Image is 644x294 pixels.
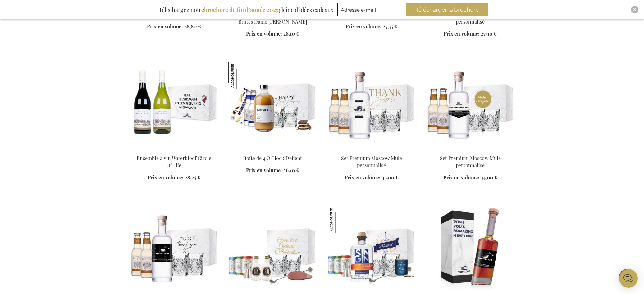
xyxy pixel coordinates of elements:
img: Gepersonaliseerde Premium Rum [426,206,515,293]
span: Prix en volume: [147,23,183,30]
span: Prix en volume: [246,167,282,173]
a: Coffret Apéro - Duo de vin personnalisé [441,11,500,25]
span: 34,00 € [382,174,399,181]
iframe: belco-activator-frame [619,269,638,288]
a: Ensemble à vin Waterkloof Circle Of Life [137,155,211,168]
span: Prix en volume: [246,30,282,37]
span: 25,35 € [383,23,397,30]
span: 36,10 € [283,167,299,173]
span: Prix en volume: [345,23,381,30]
input: Adresse e-mail [337,3,403,16]
img: Close [633,8,637,12]
img: Gepersonaliseerde Moscow Mule Premium Set [327,62,416,149]
a: Prix en volume: 25,35 € [345,23,397,30]
img: Gepersonaliseerde Moscow Mule Premium Set [130,206,218,293]
span: Prix en volume: [345,174,381,181]
img: Gepersonaliseerde Moscow Mule Premium Set [426,62,515,149]
img: The Perfect Serve Gin & Tonic Miniatures Cocktail Set [228,206,317,293]
form: marketing offers and promotions [337,3,405,18]
span: Prix en volume: [148,174,184,181]
a: Prix en volume: 28,25 € [148,174,200,181]
img: Gimber personeelsgeschenk [228,62,317,149]
img: Set de cocktails Mocktail Apéro [327,206,354,233]
a: Prix en volume: 36,10 € [246,167,299,174]
div: Close [631,6,638,13]
span: Prix en volume: [444,30,480,37]
span: 28,80 € [184,23,201,30]
img: Boîte de 4 O'Clock Delight [228,62,255,89]
span: Prix en volume: [443,174,479,181]
a: Boîte de 4 O'Clock Delight [243,155,302,161]
a: Set Premium Moscow Mule personnalisé [341,155,402,168]
img: Mocktail Apéro Cocktail Set [327,206,416,293]
a: Prix en volume: 34,00 € [345,174,399,181]
a: Gepersonaliseerde Moscow Mule Premium Set [327,147,416,153]
a: Waterkloof Circle Of Life Wijn Set [130,147,218,153]
button: Télécharger la brochure [406,3,488,16]
span: 28,10 € [283,30,299,37]
span: 27,90 € [481,30,497,37]
a: Boîte De Dégustation De La Bière Brutes Dame [PERSON_NAME] [235,11,310,25]
div: Téléchargez notre pleine d’idées cadeaux [156,3,336,16]
a: Gepersonaliseerde Moscow Mule Premium Set [426,147,515,153]
b: brochure de fin d’année 2025 [204,6,278,13]
a: Gimber personeelsgeschenk Boîte de 4 O'Clock Delight [228,147,317,153]
span: 28,25 € [185,174,200,181]
img: Waterkloof Circle Of Life Wijn Set [130,62,218,149]
a: Set Premium Moscow Mule personnalisé [440,155,501,168]
a: Prix en volume: 27,90 € [444,30,497,37]
a: Prix en volume: 34,00 € [443,174,497,181]
span: 34,00 € [481,174,497,181]
a: Prix en volume: 28,80 € [147,23,201,30]
a: Prix en volume: 28,10 € [246,30,299,37]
